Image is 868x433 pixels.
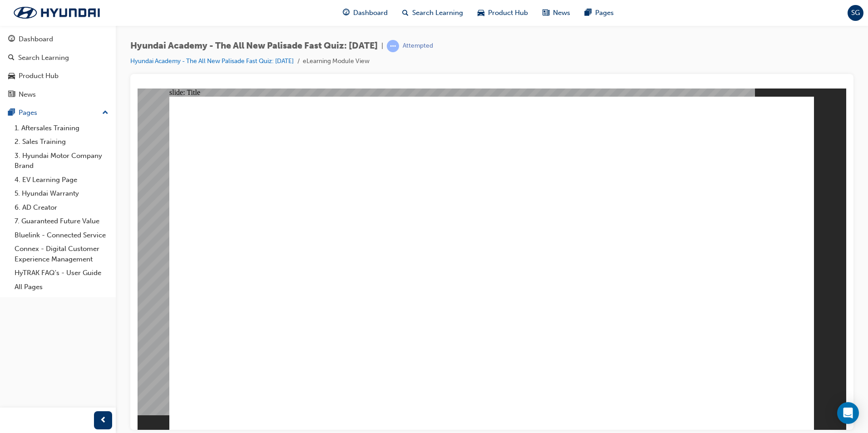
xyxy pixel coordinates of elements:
[11,187,112,201] a: 5. Hyundai Warranty
[11,214,112,228] a: 7. Guaranteed Future Value
[11,266,112,280] a: HyTRAK FAQ's - User Guide
[4,29,112,104] button: DashboardSearch LearningProduct HubNews
[851,8,860,18] span: SG
[8,91,15,99] span: news-icon
[18,53,69,63] div: Search Learning
[130,57,294,65] a: Hyundai Academy - The All New Palisade Fast Quiz: [DATE]
[5,3,109,22] img: Trak
[353,8,388,18] span: Dashboard
[19,34,53,44] div: Dashboard
[488,8,528,18] span: Product Hub
[8,35,15,44] span: guage-icon
[11,280,112,294] a: All Pages
[8,54,15,62] span: search-icon
[11,228,112,242] a: Bluelink - Connected Service
[11,242,112,266] a: Connex - Digital Customer Experience Management
[837,402,859,424] div: Open Intercom Messenger
[387,40,399,52] span: learningRecordVerb_ATTEMPT-icon
[19,89,36,100] div: News
[478,7,484,19] span: car-icon
[381,41,383,51] span: |
[4,86,112,103] a: News
[335,4,395,22] a: guage-iconDashboard
[11,201,112,215] a: 6. AD Creator
[470,4,535,22] a: car-iconProduct Hub
[542,7,549,19] span: news-icon
[19,108,37,118] div: Pages
[8,109,15,117] span: pages-icon
[848,5,863,21] button: SG
[395,4,470,22] a: search-iconSearch Learning
[8,72,15,80] span: car-icon
[4,31,112,48] a: Dashboard
[412,8,463,18] span: Search Learning
[4,49,112,66] a: Search Learning
[100,415,107,426] span: prev-icon
[11,135,112,149] a: 2. Sales Training
[130,41,378,51] span: Hyundai Academy - The All New Palisade Fast Quiz: [DATE]
[585,7,592,19] span: pages-icon
[577,4,621,22] a: pages-iconPages
[4,104,112,121] button: Pages
[303,56,370,67] li: eLearning Module View
[595,8,614,18] span: Pages
[11,149,112,173] a: 3. Hyundai Motor Company Brand
[4,68,112,84] a: Product Hub
[402,7,409,19] span: search-icon
[343,7,350,19] span: guage-icon
[553,8,570,18] span: News
[11,121,112,135] a: 1. Aftersales Training
[19,71,59,81] div: Product Hub
[535,4,577,22] a: news-iconNews
[403,42,433,50] div: Attempted
[102,107,108,119] span: up-icon
[11,173,112,187] a: 4. EV Learning Page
